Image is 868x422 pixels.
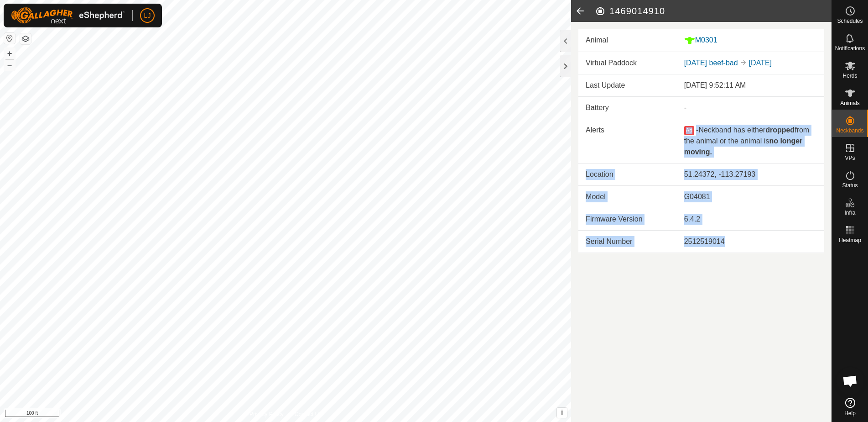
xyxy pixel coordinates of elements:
[684,35,817,46] div: M0301
[684,102,817,113] div: -
[20,33,31,44] button: Map Layers
[684,137,803,156] b: no longer moving.
[765,126,795,134] b: dropped
[684,214,817,225] div: 6.4.2
[840,100,860,106] span: Animals
[578,163,677,185] td: Location
[578,119,677,163] td: Alerts
[578,52,677,74] td: Virtual Paddock
[557,408,567,418] button: i
[749,59,772,67] a: [DATE]
[837,18,863,24] span: Schedules
[578,96,677,119] td: Battery
[835,46,865,51] span: Notifications
[684,191,817,202] div: G04081
[684,59,738,67] a: [DATE] beef-bad
[144,11,151,21] span: LJ
[844,210,855,216] span: Infra
[845,155,855,161] span: VPs
[578,74,677,97] td: Last Update
[578,29,677,52] td: Animal
[561,409,563,417] span: i
[842,183,858,188] span: Status
[578,185,677,208] td: Model
[684,169,817,180] div: 51.24372, -113.27193
[837,367,864,395] div: Open chat
[696,126,698,134] span: -
[684,236,817,247] div: 2512519014
[836,128,863,133] span: Neckbands
[249,410,284,418] a: Privacy Policy
[684,80,817,91] div: [DATE] 9:52:11 AM
[684,126,809,156] span: Neckband has either from the animal or the animal is
[11,7,125,24] img: Gallagher Logo
[595,5,832,16] h2: 1469014910
[4,33,15,44] button: Reset Map
[740,59,747,66] img: to
[578,208,677,230] td: Firmware Version
[832,394,868,420] a: Help
[4,48,15,59] button: +
[4,60,15,71] button: –
[842,73,857,79] span: Herds
[578,230,677,253] td: Serial Number
[839,237,861,243] span: Heatmap
[684,126,694,135] button: Ad
[844,411,856,416] span: Help
[295,410,322,418] a: Contact Us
